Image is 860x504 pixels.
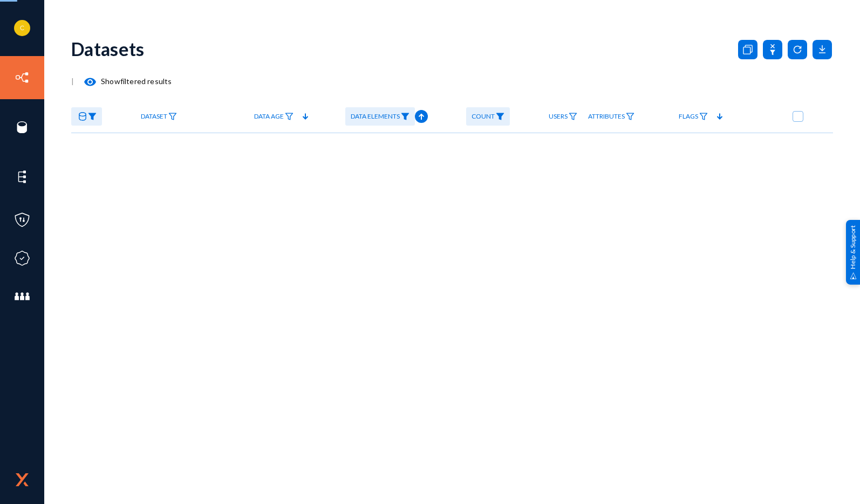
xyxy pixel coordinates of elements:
a: Data Elements [345,107,415,126]
a: Flags [673,107,713,126]
img: icon-compliance.svg [14,250,30,266]
span: Data Elements [351,113,400,120]
a: Users [543,107,583,126]
img: 1687c577c4dc085bd5ba4471514e2ea1 [14,20,30,36]
img: help_support.svg [850,272,857,279]
img: icon-members.svg [14,288,30,305]
span: Data Age [254,113,284,120]
div: Help & Support [846,219,860,284]
img: icon-filter-filled.svg [401,113,409,120]
img: icon-filter-filled.svg [496,113,504,120]
span: Flags [679,113,698,120]
a: Count [466,107,510,126]
img: icon-filter.svg [569,113,577,120]
span: Attributes [588,113,625,120]
span: Show filtered results [74,77,172,86]
img: icon-inventory.svg [14,70,30,86]
img: icon-filter.svg [285,113,294,120]
img: icon-filter.svg [626,113,634,120]
img: icon-elements.svg [14,169,30,185]
div: Datasets [71,38,145,60]
span: Users [549,113,568,120]
img: icon-sources.svg [14,119,30,135]
span: | [71,77,74,86]
a: Dataset [135,107,182,126]
img: icon-filter.svg [699,113,708,120]
img: icon-policies.svg [14,212,30,228]
img: icon-filter.svg [168,113,177,120]
span: Dataset [141,113,167,120]
mat-icon: visibility [84,75,97,88]
span: Count [472,113,495,120]
a: Data Age [249,107,299,126]
a: Attributes [583,107,640,126]
img: icon-filter-filled.svg [88,113,97,120]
